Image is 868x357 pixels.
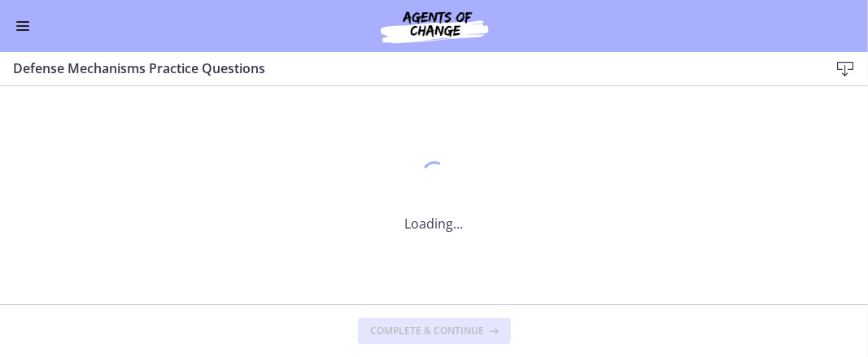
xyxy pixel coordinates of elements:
h3: Defense Mechanisms Practice Questions [13,59,803,78]
button: Complete & continue [358,318,511,344]
span: Complete & continue [371,324,485,337]
p: Loading... [405,214,464,233]
img: Agents of Change [337,7,532,46]
button: Enable menu [13,16,33,36]
div: 1 [405,157,464,194]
